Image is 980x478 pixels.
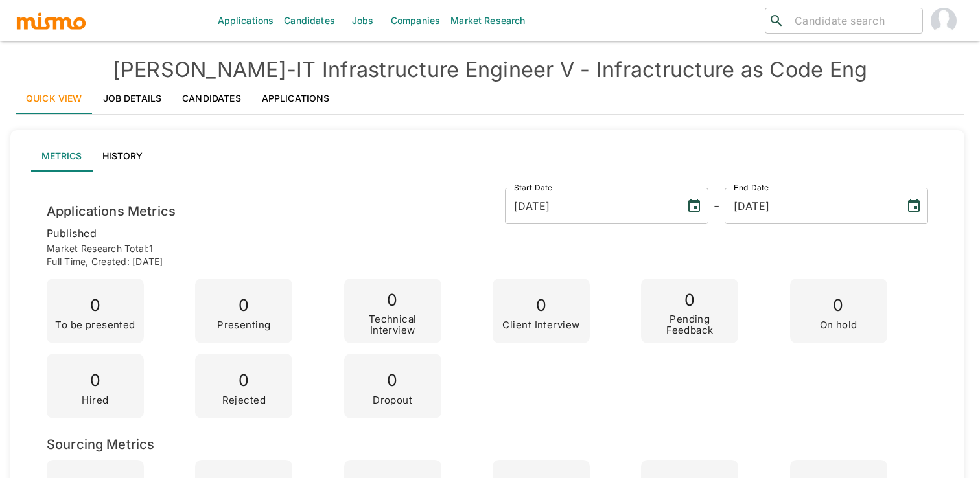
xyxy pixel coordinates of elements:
[47,434,928,455] h6: Sourcing Metrics
[222,367,266,395] p: 0
[92,141,153,172] button: History
[681,193,707,219] button: Choose date, selected date is Sep 8, 2025
[31,141,944,172] div: lab API tabs example
[505,188,676,224] input: MM/DD/YYYY
[373,395,412,406] p: Dropout
[47,224,928,242] p: published
[820,320,857,331] p: On hold
[82,367,108,395] p: 0
[82,395,108,406] p: Hired
[93,83,172,114] a: Job Details
[55,291,135,320] p: 0
[373,367,412,395] p: 0
[502,291,579,320] p: 0
[502,320,579,331] p: Client Interview
[47,255,928,268] p: Full time , Created: [DATE]
[31,141,92,172] button: Metrics
[820,291,857,320] p: 0
[47,242,928,255] p: Market Research Total: 1
[514,182,553,193] label: Start Date
[16,83,93,114] a: Quick View
[47,201,176,222] h6: Applications Metrics
[931,8,957,34] img: Gabriel Hernandez
[16,57,964,83] h4: [PERSON_NAME] - IT Infrastructure Engineer V - Infractructure as Code Eng
[901,193,927,219] button: Choose date, selected date is Sep 18, 2025
[734,182,769,193] label: End Date
[55,320,135,331] p: To be presented
[217,291,270,320] p: 0
[16,11,87,30] img: logo
[251,83,340,114] a: Applications
[789,12,917,30] input: Candidate search
[646,314,733,336] p: Pending Feedback
[646,286,733,315] p: 0
[172,83,251,114] a: Candidates
[725,188,896,224] input: MM/DD/YYYY
[217,320,270,331] p: Presenting
[714,196,719,216] h6: -
[349,286,436,315] p: 0
[222,395,266,406] p: Rejected
[349,314,436,336] p: Technical Interview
